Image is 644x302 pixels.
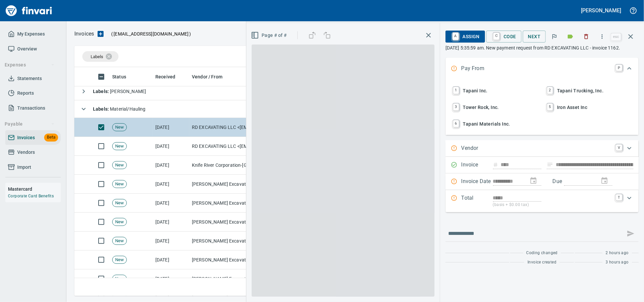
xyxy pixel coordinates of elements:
span: Material/Hauling [93,106,146,112]
td: [DATE] [153,269,189,288]
a: 2 [547,87,553,94]
a: esc [611,33,621,41]
a: A [452,33,459,40]
a: C [493,33,500,40]
a: Transactions [5,101,61,116]
p: (basis + $0.00 tax) [493,202,612,208]
a: 1 [453,87,459,94]
td: [PERSON_NAME] Excavating LLC (1-22988) [189,269,256,288]
a: 3 [453,103,459,111]
span: Overview [17,45,37,53]
button: Payable [2,118,57,130]
a: My Expenses [5,27,61,42]
td: [DATE] [153,251,189,269]
span: Coding changed [526,250,558,256]
button: Flag [547,29,562,44]
button: Expenses [2,59,57,71]
span: Vendor / From [192,73,222,81]
div: Expand [445,190,639,212]
td: RD EXCAVATING LLC <[EMAIL_ADDRESS][DOMAIN_NAME]> [189,137,256,156]
td: [DATE] [153,213,189,232]
td: [PERSON_NAME] Excavating LLC (1-22988) [189,194,256,213]
span: New [113,257,126,263]
div: Expand [445,58,639,80]
strong: Labels : [93,106,110,112]
span: [EMAIL_ADDRESS][DOMAIN_NAME] [113,31,189,37]
span: Beta [44,134,58,141]
span: New [113,238,126,244]
span: New [113,276,126,282]
td: [DATE] [153,118,189,137]
span: Assign [451,31,480,42]
button: Upload an Invoice [94,30,107,38]
button: AAssign [445,31,485,43]
button: 3Tower Rock, Inc. [449,100,541,115]
span: Received [155,73,175,81]
p: Vendor [461,144,493,153]
span: Close invoice [609,29,639,45]
button: 6Tapani Materials Inc. [449,116,541,132]
td: RD EXCAVATING LLC <[EMAIL_ADDRESS][DOMAIN_NAME]> [189,118,256,137]
button: Discard [579,29,594,44]
span: Iron Asset Inc [545,102,633,113]
td: [DATE] [153,232,189,251]
td: [DATE] [153,156,189,175]
span: New [113,162,126,168]
a: Import [5,160,61,175]
td: [PERSON_NAME] Excavating LLC (1-22988) [189,175,256,194]
a: T [616,194,622,201]
p: [DATE] 5:35:59 am. New payment request from RD EXCAVATING LLC - invoice 1162. [445,45,639,51]
td: [DATE] [153,194,189,213]
a: V [616,144,622,151]
img: Finvari [4,3,54,19]
span: Labels [91,54,103,59]
span: Reports [17,89,34,97]
button: [PERSON_NAME] [580,5,623,16]
button: 5Iron Asset Inc [543,100,635,115]
span: 2 hours ago [606,250,629,256]
span: Transactions [17,104,45,112]
button: More [595,29,609,44]
a: Corporate Card Benefits [8,194,54,198]
span: My Expenses [17,30,45,38]
span: [PERSON_NAME] [93,89,146,94]
span: Invoices [17,134,35,142]
span: New [113,124,126,131]
td: [PERSON_NAME] Excavating LLC (1-22988) [189,251,256,269]
td: Knife River Corporation-[GEOGRAPHIC_DATA] (1-10573) [189,156,256,175]
a: Overview [5,42,61,56]
a: 6 [453,120,459,127]
td: [DATE] [153,175,189,194]
a: P [616,64,622,71]
span: Status [112,73,135,81]
td: [PERSON_NAME] Excavating LLC (1-22988) [189,232,256,251]
span: Import [17,163,31,171]
a: 5 [547,103,553,111]
td: [PERSON_NAME] Excavating LLC (1-22988) [189,213,256,232]
button: CCode [486,31,522,43]
span: Expenses [5,61,55,69]
span: New [113,200,126,206]
span: New [113,143,126,150]
button: 2Tapani Trucking, Inc. [543,83,635,98]
span: New [113,219,126,225]
span: Tapani Inc. [451,85,539,96]
span: New [113,181,126,187]
span: Received [155,73,184,81]
span: Vendors [17,148,35,156]
button: Labels [563,29,578,44]
h6: Mastercard [8,185,61,193]
a: Vendors [5,145,61,160]
p: Pay From [461,64,493,73]
span: Tapani Trucking, Inc. [545,85,633,96]
span: Next [528,33,541,41]
span: Code [492,31,516,42]
span: This records your message into the invoice and notifies anyone mentioned [623,226,639,242]
p: ( ) [107,31,191,37]
div: Expand [445,140,639,157]
button: 1Tapani Inc. [449,83,541,98]
a: InvoicesBeta [5,130,61,145]
span: Invoice created [527,259,556,266]
strong: Labels : [93,89,110,94]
